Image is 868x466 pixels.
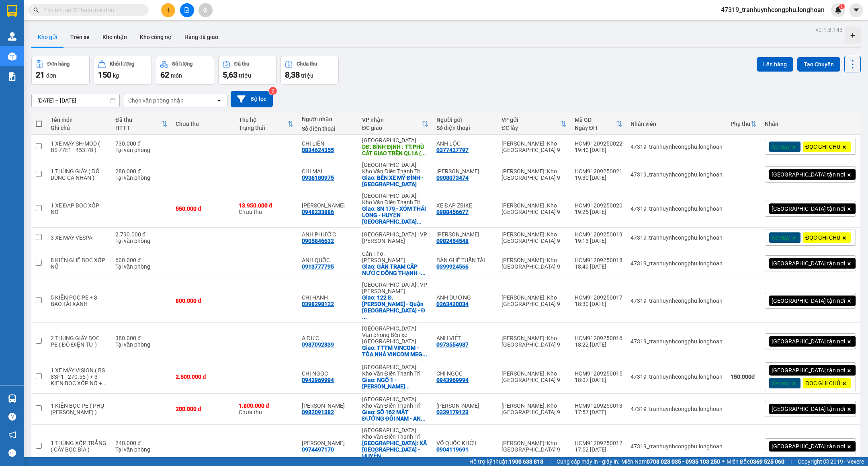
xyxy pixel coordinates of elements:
div: 1 XE ĐẠP BỌC XỐP NỔ [51,202,108,215]
span: [GEOGRAPHIC_DATA] tận nơi [772,205,845,212]
div: HCM91209250015 [575,370,622,377]
div: 19:25 [DATE] [575,209,622,215]
span: [GEOGRAPHIC_DATA] tận nơi [772,338,845,345]
div: CHỊ HẠNH [302,294,354,301]
div: 18:22 [DATE] [575,341,622,348]
div: Giao: BẾN XE MỸ ĐÌNH - HÀ NỘI [362,174,428,187]
div: 0913777795 [302,263,334,270]
div: Tại văn phòng [115,263,168,270]
div: Chưa thu [297,61,317,67]
div: Đơn hàng [47,61,70,67]
div: Ngày ĐH [575,125,616,131]
button: Hàng đã giao [178,27,225,47]
div: 0982454548 [436,238,469,244]
div: ANH DƯƠNG [436,294,493,301]
div: 47319_tranhuynhcongphu.longhoan [631,374,723,380]
div: [GEOGRAPHIC_DATA]: Kho Văn Điển Thanh Trì [362,396,428,409]
div: ĐC giao [362,125,422,131]
span: 21 [36,70,45,80]
span: Miền Nam [621,457,720,466]
div: Ghi chú [51,125,108,131]
div: Số điện thoại [302,125,354,132]
span: Hỗ trợ kỹ thuật: [469,457,543,466]
div: 0988456677 [436,209,469,215]
div: Phụ thu [731,121,750,127]
div: Tại văn phòng [115,446,168,453]
th: Toggle SortBy [235,113,298,135]
div: 0377427797 [436,147,469,153]
div: [GEOGRAPHIC_DATA] : VP [PERSON_NAME] [362,281,428,294]
div: 18:07 [DATE] [575,377,622,383]
span: 1 [840,4,843,9]
span: 5,63 [223,70,237,80]
div: 280.000 đ [115,168,168,174]
div: [PERSON_NAME]: Kho [GEOGRAPHIC_DATA] 9 [502,370,567,383]
span: [GEOGRAPHIC_DATA] tận nơi [772,367,845,374]
span: Miền Bắc [727,457,784,466]
div: Nhân viên [631,121,723,127]
div: 200.000 đ [176,406,231,412]
span: đơn [46,72,56,79]
div: HCM91209250018 [575,257,622,263]
div: VÕ QUỐC KHỞI [436,440,493,446]
button: Trên xe [64,27,96,47]
button: file-add [180,3,194,17]
div: 2.790.000 đ [115,231,168,238]
img: logo-vxr [7,5,17,17]
span: 47319_tranhuynhcongphu.longhoan [714,5,831,15]
div: 2 THÙNG GIẤY BỌC PE ( ĐỒ ĐIỆN TỬ ) [51,335,108,348]
div: [PERSON_NAME]: Kho [GEOGRAPHIC_DATA] 9 [502,140,567,153]
div: [PERSON_NAME]: Kho [GEOGRAPHIC_DATA] 9 [502,231,567,244]
div: Chọn văn phòng nhận [128,96,184,105]
div: Đã thu [115,117,161,123]
div: Giao: SN 179 - XÓM THÁI LONG - HUYỆN VÕ NHAI - THÁI NGUYÊN [362,205,428,225]
div: ĐẶNG CAO CƯỜNG [302,440,354,446]
sup: 1 [839,4,845,9]
div: 5 KIỆN PỌC PE + 3 BAO TẢI XANH [51,294,108,307]
span: ĐỌC GHI CHÚ [805,143,840,150]
button: Lên hàng [757,57,793,72]
div: Giao: NGÕ 1 - TRIỆU QUANG PHỤC - TRUNG THÀNH - PHỔ YÊN - THÁI NGUYÊN [362,377,428,390]
span: [GEOGRAPHIC_DATA] tận nơi [772,297,845,304]
div: [PERSON_NAME]: Kho [GEOGRAPHIC_DATA] 9 [502,257,567,270]
div: 47319_tranhuynhcongphu.longhoan [631,234,723,241]
span: ... [422,351,427,357]
div: CHỊ MAI [302,168,354,174]
span: ĐỌC GHI CHÚ [805,234,840,241]
span: message [8,449,16,457]
sup: 2 [269,87,277,95]
input: Tìm tên, số ĐT hoặc mã đơn [44,6,139,14]
span: ⚪️ [722,460,725,463]
button: aim [199,3,213,17]
div: 47319_tranhuynhcongphu.longhoan [631,171,723,178]
span: plus [166,7,171,13]
div: Tại văn phòng [115,174,168,181]
div: [PERSON_NAME]: Kho [GEOGRAPHIC_DATA] 9 [502,440,567,453]
div: Nhãn [765,121,856,127]
svg: open [216,97,222,104]
span: notification [8,431,16,439]
button: Kho nhận [96,27,133,47]
div: XE ĐẠP ZBIKE [436,202,493,209]
span: [GEOGRAPHIC_DATA] tận nơi [772,443,845,450]
div: Số điện thoại [436,125,493,131]
div: Người gửi [436,117,493,123]
div: Giao: GẦN TRẠM CẤP NƯỚC ĐÔNG THẠNH - ĐÔNG THẠNH - CHÂU THÀNH - HẬU GIANG [362,263,428,276]
div: 47319_tranhuynhcongphu.longhoan [631,205,723,212]
span: ... [421,150,426,156]
div: [PERSON_NAME]: Kho [GEOGRAPHIC_DATA] 9 [502,168,567,181]
span: ... [102,380,107,386]
span: search [33,7,39,13]
button: Kho gửi [31,27,64,47]
div: 0948233886 [302,209,334,215]
div: HCM91209250017 [575,294,622,301]
span: ... [421,415,426,422]
span: 62 [160,70,169,80]
div: 0834624355 [302,147,334,153]
div: 3 XE MÁY VESPA [51,234,108,241]
div: ANH ĐĂNG [436,168,493,174]
div: Chưa thu [176,121,231,127]
div: 8 KIỆN GHẾ BỌC XỐP NỔ [51,257,108,270]
div: 550.000 đ [176,205,231,212]
input: Select a date range. [32,94,119,107]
